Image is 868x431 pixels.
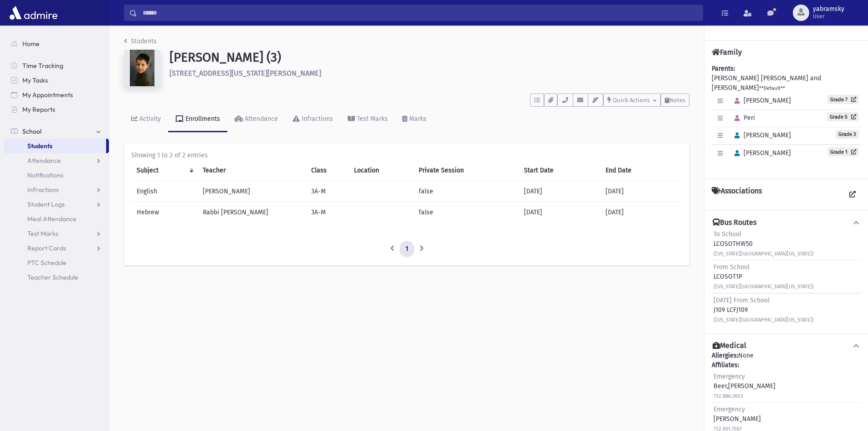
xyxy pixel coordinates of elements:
[22,91,73,99] span: My Appointments
[4,255,109,270] a: PTC Schedule
[714,262,814,291] div: LCOSOT1P
[22,105,55,114] span: My Reports
[243,115,278,123] div: Attendance
[27,200,65,208] span: Student Logs
[22,40,40,48] span: Home
[730,97,791,104] span: [PERSON_NAME]
[714,263,750,271] span: From School
[712,352,738,359] b: Allergies:
[285,107,340,132] a: Infractions
[712,65,735,73] b: Parents:
[27,171,63,179] span: Notifications
[124,37,157,45] a: Students
[22,62,63,70] span: Time Tracking
[27,156,61,165] span: Attendance
[4,182,109,197] a: Infractions
[714,296,814,324] div: J109 LCFJ109
[27,186,59,194] span: Infractions
[27,142,52,150] span: Students
[27,229,58,238] span: Test Marks
[4,139,106,153] a: Students
[836,130,859,139] span: Grade 3
[169,50,689,65] h1: [PERSON_NAME] (3)
[713,341,746,351] h4: Medical
[714,372,776,400] div: Beer,[PERSON_NAME]
[714,296,770,304] span: [DATE] From School
[827,147,859,156] a: Grade 1
[714,284,814,290] small: ([US_STATE][GEOGRAPHIC_DATA][US_STATE])
[600,181,682,202] td: [DATE]
[730,114,755,122] span: Peri
[613,97,650,104] span: Quick Actions
[813,13,844,20] span: User
[355,115,388,123] div: Test Marks
[340,107,395,132] a: Test Marks
[138,115,161,123] div: Activity
[197,160,306,181] th: Teacher
[712,341,861,351] button: Medical
[4,226,109,241] a: Test Marks
[306,181,349,202] td: 3A-M
[413,160,519,181] th: Private Session
[169,69,689,78] h6: [STREET_ADDRESS][US_STATE][PERSON_NAME]
[395,107,434,132] a: Marks
[714,405,745,413] span: Emergency
[131,181,197,202] td: English
[730,131,791,139] span: [PERSON_NAME]
[400,241,414,257] a: 1
[27,273,78,281] span: Teacher Schedule
[714,251,814,257] small: ([US_STATE][GEOGRAPHIC_DATA][US_STATE])
[712,64,861,171] div: [PERSON_NAME] [PERSON_NAME] and [PERSON_NAME]
[4,168,109,182] a: Notifications
[413,181,519,202] td: false
[813,5,844,13] span: yabramsky
[4,88,109,102] a: My Appointments
[519,202,600,223] td: [DATE]
[7,4,60,22] img: AdmirePro
[661,93,689,107] button: Notes
[227,107,285,132] a: Attendance
[603,93,661,107] button: Quick Actions
[124,36,157,50] nav: breadcrumb
[712,48,742,57] h4: Family
[712,361,739,369] b: Affiliates:
[844,187,861,203] a: View all Associations
[407,115,426,123] div: Marks
[124,107,168,132] a: Activity
[713,218,756,228] h4: Bus Routes
[22,127,41,135] span: School
[714,317,814,323] small: ([US_STATE][GEOGRAPHIC_DATA][US_STATE])
[306,160,349,181] th: Class
[4,153,109,168] a: Attendance
[4,241,109,255] a: Report Cards
[4,124,109,139] a: School
[4,36,109,51] a: Home
[712,187,762,203] h4: Associations
[519,181,600,202] td: [DATE]
[131,151,682,160] div: Showing 1 to 2 of 2 entries
[306,202,349,223] td: 3A-M
[4,212,109,226] a: Meal Attendance
[600,160,682,181] th: End Date
[827,112,859,121] a: Grade 5
[27,244,66,252] span: Report Cards
[27,259,67,267] span: PTC Schedule
[197,181,306,202] td: [PERSON_NAME]
[714,229,814,258] div: LCOSOTHW50
[349,160,413,181] th: Location
[730,149,791,157] span: [PERSON_NAME]
[300,115,333,123] div: Infractions
[714,393,743,399] small: 732.886.3653
[714,230,741,238] span: To School
[413,202,519,223] td: false
[197,202,306,223] td: Rabbi [PERSON_NAME]
[131,160,197,181] th: Subject
[714,373,745,380] span: Emergency
[4,197,109,212] a: Student Logs
[131,202,197,223] td: Hebrew
[4,102,109,117] a: My Reports
[22,76,48,84] span: My Tasks
[827,95,859,104] a: Grade 7
[600,202,682,223] td: [DATE]
[669,97,685,104] span: Notes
